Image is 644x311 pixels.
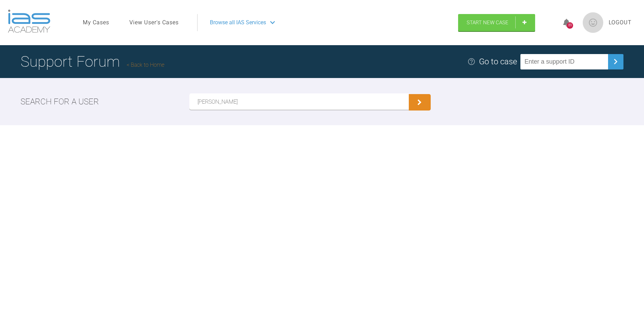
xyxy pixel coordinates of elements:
[129,18,179,27] a: View User's Cases
[609,18,632,27] a: Logout
[467,20,508,26] span: Start New Case
[520,54,608,69] input: Enter a support ID
[567,22,573,29] div: 89
[8,10,50,33] img: logo-light.3e3ef733.png
[467,57,476,66] img: help.e70b9f3d.svg
[479,55,517,68] div: Go to case
[610,56,621,67] img: chevronRight.28bd32b0.svg
[210,18,266,27] span: Browse all IAS Services
[21,50,164,74] h1: Support Forum
[83,18,109,27] a: My Cases
[189,93,408,110] input: Enter a user's name
[458,14,535,31] a: Start New Case
[127,62,164,68] a: Back to Home
[21,95,99,108] h2: Search for a user
[583,12,603,33] img: profile.png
